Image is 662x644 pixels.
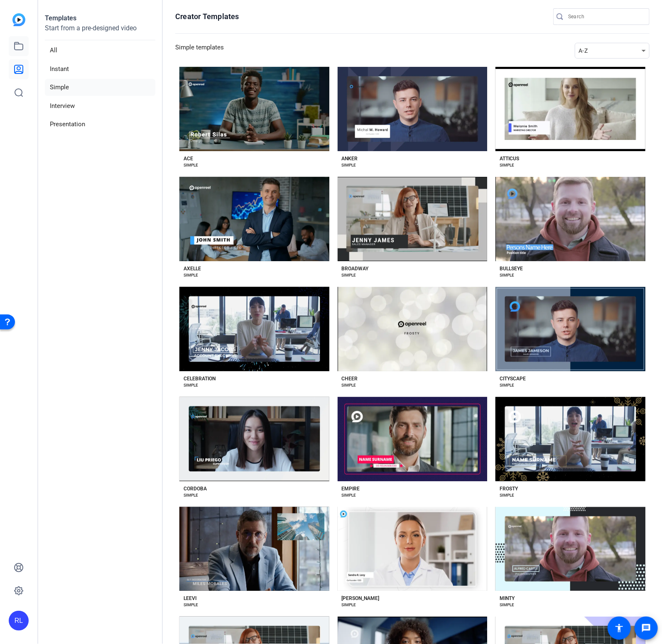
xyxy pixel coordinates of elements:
button: Template image [495,177,645,261]
button: Template image [338,177,488,261]
div: CHEER [342,375,358,382]
div: SIMPLE [184,602,198,608]
div: SIMPLE [342,382,356,389]
div: SIMPLE [184,382,198,389]
strong: Templates [45,14,76,22]
div: MINTY [500,595,515,602]
mat-icon: accessibility [614,623,624,633]
h1: Creator Templates [175,12,239,22]
div: BROADWAY [342,265,369,272]
li: Simple [45,79,155,96]
div: SIMPLE [342,162,356,169]
p: Start from a pre-designed video [45,23,155,40]
input: Search [568,12,643,22]
div: [PERSON_NAME] [342,595,380,602]
button: Template image [179,67,329,151]
div: SIMPLE [184,272,198,279]
mat-icon: message [641,623,651,633]
span: A-Z [579,47,588,54]
img: blue-gradient.svg [12,13,25,26]
div: SIMPLE [500,602,514,608]
div: ATTICUS [500,155,519,162]
button: Template image [495,67,645,151]
button: Template image [495,507,645,591]
div: SIMPLE [184,162,198,169]
div: SIMPLE [342,602,356,608]
div: BULLSEYE [500,265,523,272]
button: Template image [179,397,329,481]
div: CITYSCAPE [500,375,526,382]
div: CELEBRATION [184,375,216,382]
button: Template image [179,177,329,261]
div: FROSTY [500,485,518,492]
button: Template image [495,287,645,371]
li: Presentation [45,116,155,133]
button: Template image [338,397,488,481]
div: ACE [184,155,193,162]
div: SIMPLE [500,272,514,279]
li: Interview [45,98,155,115]
div: EMPIRE [342,485,360,492]
button: Template image [179,287,329,371]
div: CORDOBA [184,485,207,492]
button: Template image [495,397,645,481]
div: SIMPLE [184,492,198,499]
div: SIMPLE [500,382,514,389]
div: LEEVI [184,595,196,602]
div: SIMPLE [500,162,514,169]
button: Template image [179,507,329,591]
div: ANKER [342,155,358,162]
li: Instant [45,61,155,78]
h3: Simple templates [175,43,224,59]
div: SIMPLE [500,492,514,499]
button: Template image [338,67,488,151]
button: Template image [338,507,488,591]
button: Template image [338,287,488,371]
div: SIMPLE [342,272,356,279]
div: RL [9,611,29,631]
div: AXELLE [184,265,201,272]
div: SIMPLE [342,492,356,499]
li: All [45,42,155,59]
